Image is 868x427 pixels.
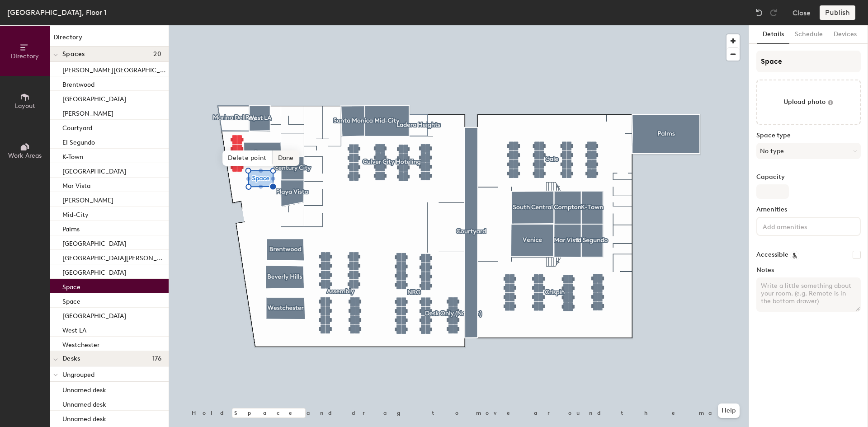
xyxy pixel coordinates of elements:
p: Unnamed desk [62,398,106,408]
p: Courtyard [62,122,92,132]
button: Details [757,25,789,44]
p: [GEOGRAPHIC_DATA] [62,310,126,320]
input: Add amenities [761,221,842,231]
span: Directory [11,52,39,60]
p: Westchester [62,338,99,349]
button: Upload photo [756,80,861,125]
span: 176 [152,355,161,362]
button: Help [718,404,740,418]
p: Mar Vista [62,179,90,190]
h1: Directory [50,33,169,47]
p: Palms [62,223,80,233]
p: Space [62,295,80,305]
span: Spaces [62,51,85,58]
p: [PERSON_NAME] [62,194,113,204]
p: Unnamed desk [62,384,106,394]
button: No type [756,143,861,159]
button: Schedule [789,25,828,44]
p: [GEOGRAPHIC_DATA][PERSON_NAME] [62,252,167,262]
p: [GEOGRAPHIC_DATA] [62,266,126,277]
label: Capacity [756,174,861,181]
p: Unnamed desk [62,413,106,423]
span: Layout [15,102,35,110]
p: Brentwood [62,78,94,89]
span: Desks [62,355,80,362]
span: 20 [153,51,161,58]
label: Accessible [756,251,788,258]
p: El Segundo [62,136,95,146]
p: West LA [62,324,86,334]
button: Close [793,5,811,20]
p: [GEOGRAPHIC_DATA] [62,237,126,248]
p: [PERSON_NAME] [62,107,113,117]
span: Work Areas [8,152,42,160]
span: Done [273,150,299,166]
p: Space [62,281,80,291]
label: Space type [756,132,861,139]
span: Ungrouped [62,371,94,379]
label: Notes [756,267,861,274]
div: [GEOGRAPHIC_DATA], Floor 1 [7,7,107,18]
img: Redo [769,8,778,17]
label: Amenities [756,206,861,213]
p: [GEOGRAPHIC_DATA] [62,93,126,103]
span: Delete point [222,150,272,166]
p: Mid-City [62,208,89,219]
p: [GEOGRAPHIC_DATA] [62,165,126,175]
p: [PERSON_NAME][GEOGRAPHIC_DATA] [62,64,167,74]
p: K-Town [62,150,83,161]
button: Devices [828,25,862,44]
img: Undo [755,8,764,17]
